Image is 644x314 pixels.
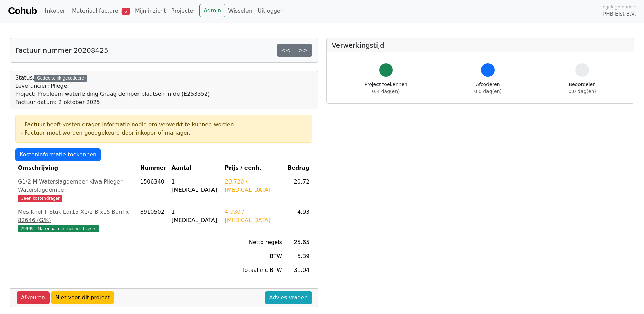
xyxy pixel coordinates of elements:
div: Factuur datum: 2 oktober 2025 [15,98,210,106]
a: Afkeuren [17,291,50,304]
a: Niet voor dit project [51,291,114,304]
th: Omschrijving [15,161,137,175]
div: - Factuur heeft kosten drager informatie nodig om verwerkt te kunnen worden. [21,121,307,129]
a: Uitloggen [255,4,287,18]
div: 20.720 / [MEDICAL_DATA] [225,178,282,194]
div: Project toekennen [365,81,407,95]
div: Mes.Knel T Stuk Ldr15 X1/2 Bix15 Bonfix 82646 (G/K) [18,208,135,224]
td: 8910502 [137,205,169,235]
th: Nummer [137,161,169,175]
div: Project: Probleem waterleiding Graag demper plaatsen in de (E253352) [15,90,210,98]
th: Bedrag [285,161,312,175]
a: Wisselen [225,4,255,18]
div: 1 [MEDICAL_DATA] [172,208,220,224]
th: Prijs / eenh. [222,161,285,175]
span: 0.4 dag(en) [372,89,400,94]
div: G1/2 M Waterslagdemper Kiwa Plieger Waterslagdemper [18,178,135,194]
a: Materiaal facturen6 [69,4,132,18]
h5: Factuur nummer 20208425 [15,46,108,54]
span: Geen kostendrager [18,195,62,202]
span: PHB Elst B.V. [603,10,636,18]
span: Ingelogd onder: [601,4,636,10]
span: 0.0 dag(en) [569,89,596,94]
span: 6 [122,8,130,15]
td: 5.39 [285,249,312,263]
div: Beoordelen [569,81,596,95]
h5: Verwerkingstijd [332,41,629,49]
td: 31.04 [285,263,312,277]
div: Leverancier: Plieger [15,82,210,90]
a: Kosteninformatie toekennen [15,148,101,161]
span: 29999 - Materiaal niet gespecificeerd [18,225,99,232]
a: << [277,44,295,57]
th: Aantal [169,161,222,175]
a: Inkopen [42,4,69,18]
a: G1/2 M Waterslagdemper Kiwa Plieger WaterslagdemperGeen kostendrager [18,178,135,202]
td: 25.65 [285,235,312,249]
a: Mijn inzicht [132,4,169,18]
td: BTW [222,249,285,263]
td: 4.93 [285,205,312,235]
div: Status: [15,74,210,106]
div: Afcoderen [474,81,502,95]
td: 1506340 [137,175,169,205]
td: 20.72 [285,175,312,205]
a: Cohub [8,3,37,19]
div: - Factuur moet worden goedgekeurd door inkoper of manager. [21,129,307,137]
a: >> [294,44,312,57]
a: Mes.Knel T Stuk Ldr15 X1/2 Bix15 Bonfix 82646 (G/K)29999 - Materiaal niet gespecificeerd [18,208,135,232]
td: Netto regels [222,235,285,249]
span: 0.0 dag(en) [474,89,502,94]
td: Totaal inc BTW [222,263,285,277]
div: Gedeeltelijk gecodeerd [34,75,87,82]
div: 1 [MEDICAL_DATA] [172,178,220,194]
a: Admin [199,4,225,17]
a: Projecten [168,4,199,18]
div: 4.930 / [MEDICAL_DATA] [225,208,282,224]
a: Advies vragen [265,291,312,304]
